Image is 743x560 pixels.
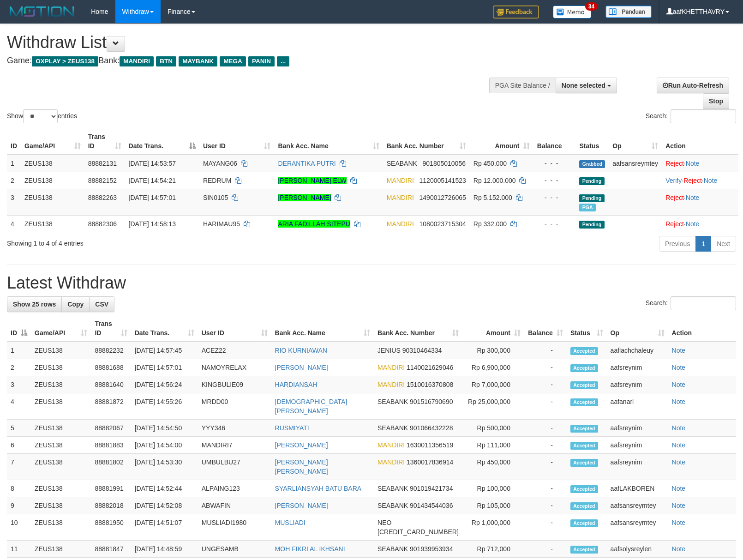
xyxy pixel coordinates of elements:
[579,177,604,185] span: Pending
[275,485,362,492] a: SYARLIANSYAH BATU BARA
[156,56,176,66] span: BTN
[377,458,405,466] span: MANDIRI
[387,220,414,228] span: MANDIRI
[278,220,350,228] a: ARIA FADILLAH SITEPU
[570,502,598,510] span: Accepted
[377,519,391,526] span: NEO
[129,194,176,201] span: [DATE] 14:57:01
[562,82,605,89] span: None selected
[607,376,668,393] td: aafsreynim
[131,342,198,359] td: [DATE] 14:57:45
[198,342,271,359] td: ACEZ22
[419,220,466,228] span: Copy 1080023715304 to clipboard
[377,381,405,388] span: MANDIRI
[462,497,524,514] td: Rp 105,000
[607,359,668,376] td: aafsreynim
[695,236,711,252] a: 1
[671,109,736,123] input: Search:
[31,315,91,342] th: Game/API: activate to sort column ascending
[524,514,567,541] td: -
[672,545,686,553] a: Note
[668,315,736,342] th: Action
[275,347,327,354] a: RIO KURNIAWAN
[533,128,576,155] th: Balance
[665,160,684,167] a: Reject
[131,454,198,480] td: [DATE] 14:53:30
[387,194,414,201] span: MANDIRI
[570,364,598,372] span: Accepted
[91,454,131,480] td: 88881802
[131,315,198,342] th: Date Trans.: activate to sort column ascending
[662,128,738,155] th: Action
[462,437,524,454] td: Rp 111,000
[7,497,31,514] td: 9
[198,541,271,558] td: UNGESAMB
[198,480,271,497] td: ALPAING123
[7,480,31,497] td: 8
[410,424,453,432] span: Copy 901066432228 to clipboard
[672,458,686,466] a: Note
[275,458,328,475] a: [PERSON_NAME] [PERSON_NAME]
[672,502,686,509] a: Note
[203,220,240,228] span: HARIMAU95
[493,6,539,18] img: Feedback.jpg
[524,315,567,342] th: Balance: activate to sort column ascending
[410,398,453,405] span: Copy 901516790690 to clipboard
[672,398,686,405] a: Note
[198,514,271,541] td: MUSLIADI1980
[407,441,453,449] span: Copy 1630011356519 to clipboard
[609,155,662,172] td: aafsansreymtey
[377,502,408,509] span: SEABANK
[91,342,131,359] td: 88882232
[607,497,668,514] td: aafsansreymtey
[131,480,198,497] td: [DATE] 14:52:44
[278,177,346,184] a: [PERSON_NAME] ELW
[585,2,598,11] span: 34
[570,546,598,554] span: Accepted
[462,359,524,376] td: Rp 6,900,000
[672,347,686,354] a: Note
[537,176,572,185] div: - - -
[524,541,567,558] td: -
[278,194,331,201] a: [PERSON_NAME]
[21,128,84,155] th: Game/API: activate to sort column ascending
[609,128,662,155] th: Op: activate to sort column ascending
[91,497,131,514] td: 88882018
[21,172,84,189] td: ZEUS138
[377,528,459,536] span: Copy 5859457168856576 to clipboard
[672,485,686,492] a: Note
[570,381,598,389] span: Accepted
[711,236,736,252] a: Next
[131,420,198,437] td: [DATE] 14:54:50
[275,502,328,509] a: [PERSON_NAME]
[410,485,453,492] span: Copy 901019421734 to clipboard
[84,128,125,155] th: Trans ID: activate to sort column ascending
[462,480,524,497] td: Rp 100,000
[88,160,117,167] span: 88882131
[7,235,303,248] div: Showing 1 to 4 of 4 entries
[31,514,91,541] td: ZEUS138
[32,56,98,66] span: OXPLAY > ZEUS138
[89,296,114,312] a: CSV
[665,220,684,228] a: Reject
[7,155,21,172] td: 1
[537,219,572,229] div: - - -
[131,376,198,393] td: [DATE] 14:56:24
[662,155,738,172] td: ·
[198,437,271,454] td: MANDIRI7
[570,459,598,467] span: Accepted
[7,56,486,66] h4: Game: Bank:
[198,376,271,393] td: KINGBULIE09
[21,155,84,172] td: ZEUS138
[489,78,556,93] div: PGA Site Balance /
[7,274,736,292] h1: Latest Withdraw
[462,393,524,420] td: Rp 25,000,000
[662,215,738,232] td: ·
[524,437,567,454] td: -
[462,541,524,558] td: Rp 712,000
[7,420,31,437] td: 5
[31,480,91,497] td: ZEUS138
[13,301,56,308] span: Show 25 rows
[377,441,405,449] span: MANDIRI
[31,342,91,359] td: ZEUS138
